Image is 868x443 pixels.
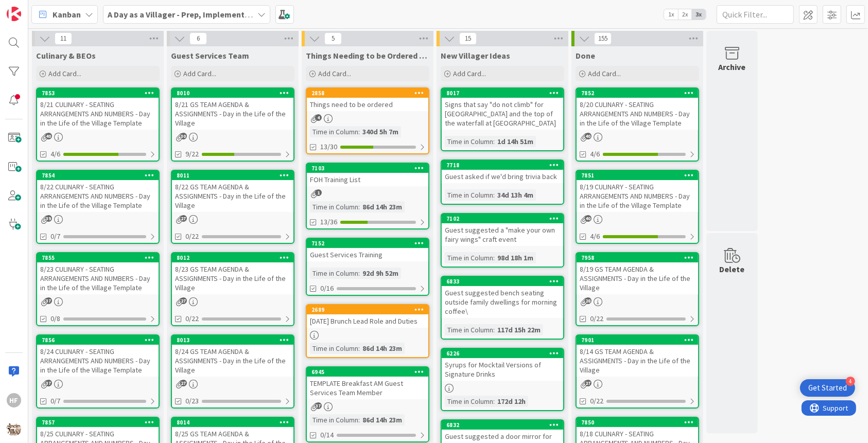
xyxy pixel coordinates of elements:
div: 7103 [311,165,428,172]
div: Time in Column [445,136,493,147]
div: 2858Things need to be ordered [307,88,428,111]
a: 6226Syrups for Mocktail Versions of Signature DrinksTime in Column:172d 12h [441,348,564,411]
span: Things Needing to be Ordered - PUT IN CARD, Don't make new card [306,50,429,61]
span: 0/8 [50,313,60,324]
div: 98d 18h 1m [495,252,536,263]
div: 8011 [172,171,293,180]
a: 80108/21 GS TEAM AGENDA & ASSIGNMENTS - Day in the Life of the Village9/22 [171,87,294,162]
span: Done [576,50,595,61]
div: 6226 [446,350,563,357]
div: HF [7,393,21,407]
a: 78518/19 CULINARY - SEATING ARRANGEMENTS AND NUMBERS - Day in the Life of the Village Template4/6 [576,170,699,244]
div: 92d 9h 52m [360,268,401,279]
span: 39 [45,215,52,222]
a: 6945TEMPLATE Breakfast AM Guest Services Team MemberTime in Column:86d 14h 23m0/14 [306,366,429,442]
div: 7958 [577,253,698,262]
div: Time in Column [445,324,493,335]
span: : [358,414,360,426]
input: Quick Filter... [717,5,794,24]
a: 6833Guest suggested bench seating outside family dwellings for morning coffee\Time in Column:117d... [441,276,564,340]
div: 7152 [307,239,428,248]
div: 7901 [581,336,698,344]
div: [DATE] Brunch Lead Role and Duties [307,314,428,328]
div: 8014 [172,418,293,427]
div: 7857 [37,418,159,427]
div: 8012 [177,254,293,261]
b: A Day as a Villager - Prep, Implement and Execute [108,9,291,20]
div: 6945 [307,367,428,377]
div: 7102Guest suggested a "make your own fairy wings" craft event [442,214,563,246]
div: 8012 [172,253,293,262]
div: Delete [720,263,745,275]
div: 34d 13h 4m [495,189,536,201]
a: 7103FOH Training ListTime in Column:86d 14h 23m13/36 [306,163,429,229]
a: 79588/19 GS TEAM AGENDA & ASSIGNMENTS - Day in the Life of the Village0/22 [576,252,699,326]
span: 13/36 [320,217,337,227]
span: : [493,189,495,201]
span: 9/22 [185,149,199,160]
div: Archive [719,61,746,73]
div: 78558/23 CULINARY - SEATING ARRANGEMENTS AND NUMBERS - Day in the Life of the Village Template [37,253,159,294]
div: 8017 [446,90,563,97]
div: 86d 14h 23m [360,201,405,212]
span: 0/16 [320,283,334,294]
span: Guest Services Team [171,50,249,61]
div: 117d 15h 22m [495,324,543,335]
a: 8017Signs that say "do not climb" for [GEOGRAPHIC_DATA] and the top of the waterfall at [GEOGRAPH... [441,87,564,151]
span: 0/14 [320,430,334,440]
span: : [358,343,360,354]
div: 2689 [307,305,428,314]
span: 4 [315,114,322,121]
div: 8/23 CULINARY - SEATING ARRANGEMENTS AND NUMBERS - Day in the Life of the Village Template [37,262,159,294]
a: 78558/23 CULINARY - SEATING ARRANGEMENTS AND NUMBERS - Day in the Life of the Village Template0/8 [36,252,160,326]
div: Guest Services Training [307,248,428,261]
div: 79588/19 GS TEAM AGENDA & ASSIGNMENTS - Day in the Life of the Village [577,253,698,294]
span: 6 [189,32,207,45]
div: 7718 [442,161,563,170]
div: 7854 [42,172,159,179]
div: 78518/19 CULINARY - SEATING ARRANGEMENTS AND NUMBERS - Day in the Life of the Village Template [577,171,698,212]
div: 80138/24 GS TEAM AGENDA & ASSIGNMENTS - Day in the Life of the Village [172,335,293,377]
div: 7853 [42,90,159,97]
div: Time in Column [445,396,493,407]
div: 8017Signs that say "do not climb" for [GEOGRAPHIC_DATA] and the top of the waterfall at [GEOGRAPH... [442,88,563,130]
div: 2858 [311,90,428,97]
span: 40 [45,133,52,139]
div: 8/22 GS TEAM AGENDA & ASSIGNMENTS - Day in the Life of the Village [172,180,293,212]
div: Time in Column [310,126,358,137]
span: Add Card... [453,69,486,78]
div: 8/24 CULINARY - SEATING ARRANGEMENTS AND NUMBERS - Day in the Life of the Village Template [37,345,159,377]
span: 30 [180,133,187,139]
span: 1 [315,189,322,196]
span: : [493,324,495,335]
span: : [493,252,495,263]
div: 7152 [311,240,428,247]
a: 78548/22 CULINARY - SEATING ARRANGEMENTS AND NUMBERS - Day in the Life of the Village Template0/7 [36,170,160,244]
div: 7855 [37,253,159,262]
div: Time in Column [310,414,358,426]
span: 37 [45,380,52,386]
div: 8010 [172,88,293,98]
div: 6833 [442,277,563,286]
span: 0/22 [590,313,603,324]
div: 7851 [581,172,698,179]
span: 27 [585,380,592,386]
div: 80128/23 GS TEAM AGENDA & ASSIGNMENTS - Day in the Life of the Village [172,253,293,294]
span: 37 [45,297,52,304]
div: 7853 [37,88,159,98]
span: 4/6 [590,149,600,160]
div: 8010 [177,90,293,97]
div: Time in Column [310,268,358,279]
a: 79018/14 GS TEAM AGENDA & ASSIGNMENTS - Day in the Life of the Village0/22 [576,334,699,409]
div: 80108/21 GS TEAM AGENDA & ASSIGNMENTS - Day in the Life of the Village [172,88,293,130]
div: Guest suggested a "make your own fairy wings" craft event [442,223,563,246]
div: 172d 12h [495,396,528,407]
a: 7102Guest suggested a "make your own fairy wings" craft eventTime in Column:98d 18h 1m [441,213,564,268]
img: Visit kanbanzone.com [7,7,21,21]
div: 340d 5h 7m [360,126,401,137]
span: 37 [315,402,322,409]
span: 4/6 [50,149,60,160]
div: 7103FOH Training List [307,164,428,186]
a: 80118/22 GS TEAM AGENDA & ASSIGNMENTS - Day in the Life of the Village0/22 [171,170,294,244]
div: 78528/20 CULINARY - SEATING ARRANGEMENTS AND NUMBERS - Day in the Life of the Village Template [577,88,698,130]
